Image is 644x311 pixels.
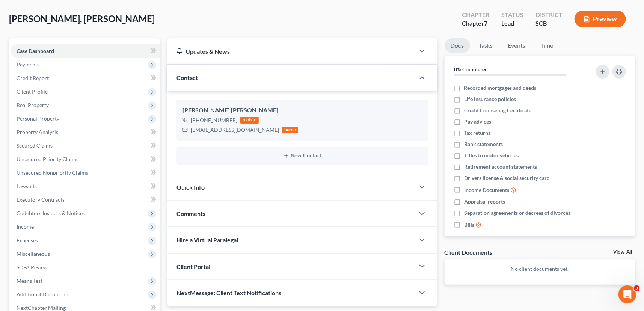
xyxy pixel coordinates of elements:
[634,285,640,291] span: 3
[464,107,531,114] span: Credit Counseling Certificate
[17,61,39,68] span: Payments
[182,106,422,115] div: [PERSON_NAME] [PERSON_NAME]
[464,209,570,217] span: Separation agreements or decrees of divorces
[240,117,259,124] div: mobile
[11,125,160,139] a: Property Analysis
[17,142,53,149] span: Secured Claims
[464,129,490,137] span: Tax returns
[191,126,279,134] div: [EMAIL_ADDRESS][DOMAIN_NAME]
[176,184,205,191] span: Quick Info
[473,38,499,53] a: Tasks
[176,74,198,81] span: Contact
[618,285,636,303] iframe: Intercom live chat
[17,102,49,108] span: Real Property
[11,44,160,58] a: Case Dashboard
[17,156,78,162] span: Unsecured Priority Claims
[176,210,205,217] span: Comments
[462,11,489,19] div: Chapter
[464,140,503,148] span: Bank statements
[17,169,88,176] span: Unsecured Nonpriority Claims
[11,71,160,85] a: Credit Report
[464,174,550,182] span: Drivers license & social security card
[11,139,160,152] a: Secured Claims
[17,196,65,203] span: Executory Contracts
[464,163,537,171] span: Retirement account statements
[17,278,42,284] span: Means Test
[464,84,537,92] span: Recorded mortgages and deeds
[575,11,626,27] button: Preview
[176,289,281,296] span: NextMessage: Client Text Notifications
[11,193,160,207] a: Executory Contracts
[11,261,160,274] a: SOFA Review
[535,38,562,53] a: Timer
[17,129,58,135] span: Property Analysis
[464,221,474,229] span: Bills
[11,152,160,166] a: Unsecured Priority Claims
[17,88,48,95] span: Client Profile
[17,210,85,216] span: Codebtors Insiders & Notices
[502,38,532,53] a: Events
[176,236,238,243] span: Hire a Virtual Paralegal
[17,183,37,189] span: Lawsuits
[9,13,155,24] span: [PERSON_NAME], [PERSON_NAME]
[454,66,488,72] strong: 0% Completed
[17,251,50,257] span: Miscellaneous
[451,265,629,273] p: No client documents yet.
[464,198,505,205] span: Appraisal reports
[501,19,523,28] div: Lead
[484,20,487,27] span: 7
[464,186,509,194] span: Income Documents
[282,127,299,133] div: home
[17,48,54,54] span: Case Dashboard
[535,11,563,19] div: District
[17,264,48,270] span: SOFA Review
[464,118,491,125] span: Pay advices
[464,95,516,103] span: Life insurance policies
[176,47,406,55] div: Updates & News
[182,153,422,159] button: New Contact
[501,11,523,19] div: Status
[17,75,49,81] span: Credit Report
[445,248,493,256] div: Client Documents
[17,237,38,243] span: Expenses
[445,38,470,53] a: Docs
[17,223,34,230] span: Income
[11,180,160,193] a: Lawsuits
[17,115,59,122] span: Personal Property
[613,249,632,255] a: View All
[17,305,66,311] span: NextChapter Mailing
[191,116,237,124] div: [PHONE_NUMBER]
[462,19,489,28] div: Chapter
[17,291,69,297] span: Additional Documents
[176,263,210,270] span: Client Portal
[464,152,519,159] span: Titles to motor vehicles
[535,19,563,28] div: SCB
[11,166,160,180] a: Unsecured Nonpriority Claims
